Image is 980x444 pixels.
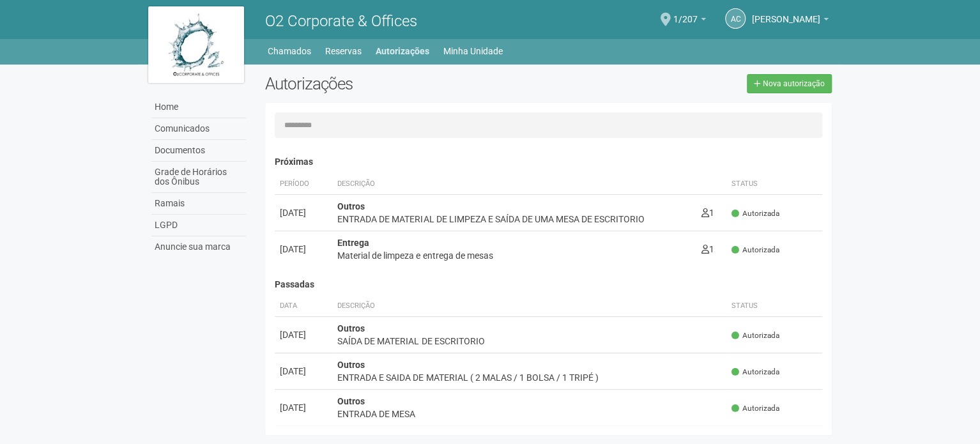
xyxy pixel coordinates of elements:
[337,213,691,226] div: ENTRADA DE MATERIAL DE LIMPEZA E SAÍDA DE UMA MESA DE ESCRITORIO
[280,243,327,256] div: [DATE]
[731,330,779,341] span: Autorizada
[731,245,779,256] span: Autorizada
[280,365,327,378] div: [DATE]
[151,96,246,118] a: Home
[337,360,365,370] strong: Outros
[443,42,503,60] a: Minha Unidade
[763,79,825,88] span: Nova autorização
[280,206,327,219] div: [DATE]
[275,296,332,317] th: Data
[726,174,822,195] th: Status
[265,74,539,93] h2: Autorizações
[275,157,822,167] h4: Próximas
[701,208,714,218] span: 1
[275,174,332,195] th: Período
[325,42,362,60] a: Reservas
[337,238,369,248] strong: Entrega
[151,162,246,193] a: Grade de Horários dos Ônibus
[337,396,365,406] strong: Outros
[337,335,721,348] div: SAÍDA DE MATERIAL DE ESCRITORIO
[337,323,365,333] strong: Outros
[337,371,721,384] div: ENTRADA E SAIDA DE MATERIAL ( 2 MALAS / 1 BOLSA / 1 TRIPÉ )
[151,118,246,140] a: Comunicados
[337,201,365,211] strong: Outros
[148,6,244,83] img: logo.jpg
[151,140,246,162] a: Documentos
[337,408,721,420] div: ENTRADA DE MESA
[731,367,779,378] span: Autorizada
[731,403,779,414] span: Autorizada
[151,236,246,257] a: Anuncie sua marca
[151,193,246,215] a: Ramais
[337,249,691,262] div: Material de limpeza e entrega de mesas
[701,244,714,254] span: 1
[673,16,706,26] a: 1/207
[268,42,311,60] a: Chamados
[376,42,429,60] a: Autorizações
[726,296,822,317] th: Status
[151,215,246,236] a: LGPD
[332,296,726,317] th: Descrição
[752,2,820,24] span: Andréa Cunha
[280,401,327,414] div: [DATE]
[275,280,822,289] h4: Passadas
[280,328,327,341] div: [DATE]
[332,174,696,195] th: Descrição
[747,74,832,93] a: Nova autorização
[731,208,779,219] span: Autorizada
[752,16,829,26] a: [PERSON_NAME]
[265,12,417,30] span: O2 Corporate & Offices
[673,2,698,24] span: 1/207
[725,8,746,29] a: AC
